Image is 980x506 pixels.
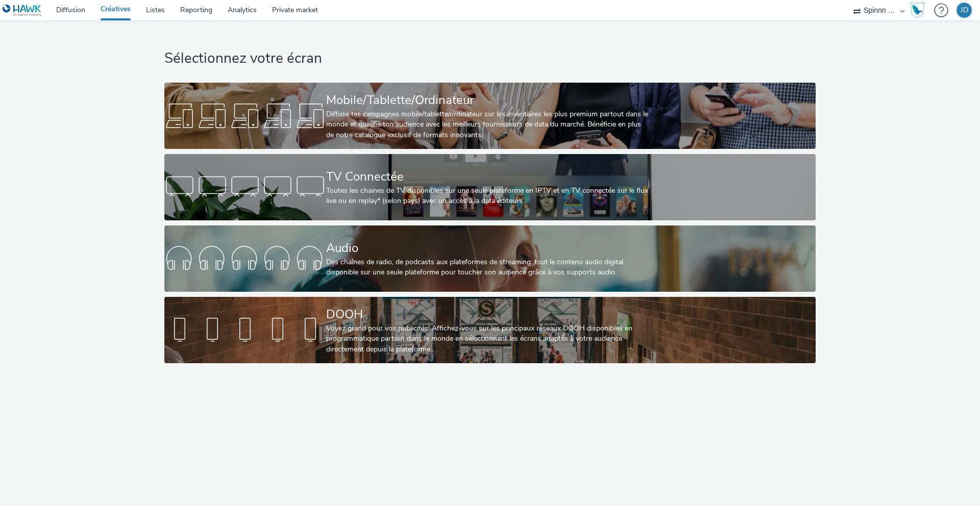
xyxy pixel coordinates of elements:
[910,2,925,18] img: Hawk Academy
[164,83,815,149] a: Mobile/Tablette/OrdinateurDiffuse tes campagnes mobile/tablette/ordinateur sur les inventaires le...
[910,2,929,18] a: Hawk Academy
[326,239,650,257] div: Audio
[326,186,650,207] div: Toutes les chaines de TV disponibles sur une seule plateforme en IPTV et en TV connectée sur le f...
[326,323,650,355] div: Voyez grand pour vos publicités! Affichez-vous sur les principaux réseaux DOOH disponibles en pro...
[164,225,815,292] a: AudioDes chaînes de radio, de podcasts aux plateformes de streaming: tout le contenu audio digita...
[326,91,650,109] div: Mobile/Tablette/Ordinateur
[164,297,815,363] a: DOOHVoyez grand pour vos publicités! Affichez-vous sur les principaux réseaux DOOH disponibles en...
[326,109,650,140] div: Diffuse tes campagnes mobile/tablette/ordinateur sur les inventaires les plus premium partout dan...
[961,3,968,18] div: JD
[164,154,815,220] a: TV ConnectéeToutes les chaines de TV disponibles sur une seule plateforme en IPTV et en TV connec...
[326,168,650,186] div: TV Connectée
[164,49,815,68] h1: Sélectionnez votre écran
[326,257,650,278] div: Des chaînes de radio, de podcasts aux plateformes de streaming: tout le contenu audio digital dis...
[3,4,42,17] img: undefined Logo
[326,306,650,323] div: DOOH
